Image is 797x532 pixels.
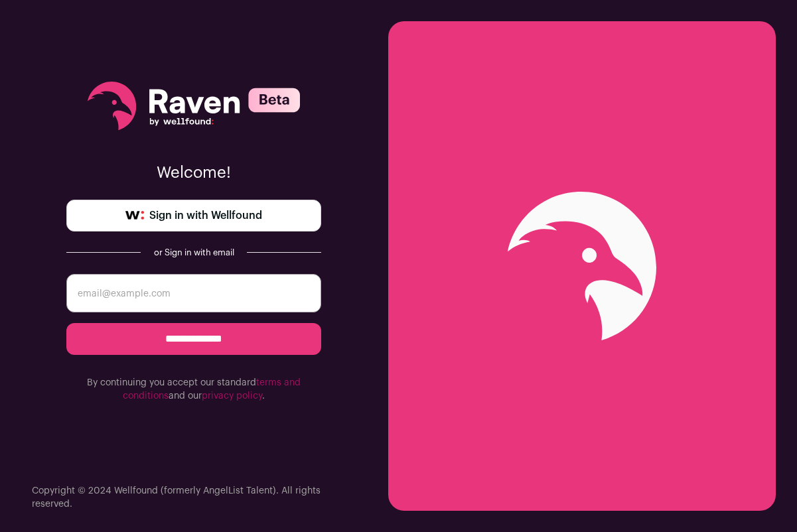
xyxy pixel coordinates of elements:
[66,200,321,232] a: Sign in with Wellfound
[32,484,356,511] p: Copyright © 2024 Wellfound (formerly AngelList Talent). All rights reserved.
[66,376,321,403] p: By continuing you accept our standard and our .
[66,274,321,312] input: email@example.com
[151,247,236,258] div: or Sign in with email
[123,378,301,401] a: terms and conditions
[66,163,321,184] p: Welcome!
[125,211,144,220] img: wellfound-symbol-flush-black-fb3c872781a75f747ccb3a119075da62bfe97bd399995f84a933054e44a575c4.png
[202,391,262,401] a: privacy policy
[149,208,262,224] span: Sign in with Wellfound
